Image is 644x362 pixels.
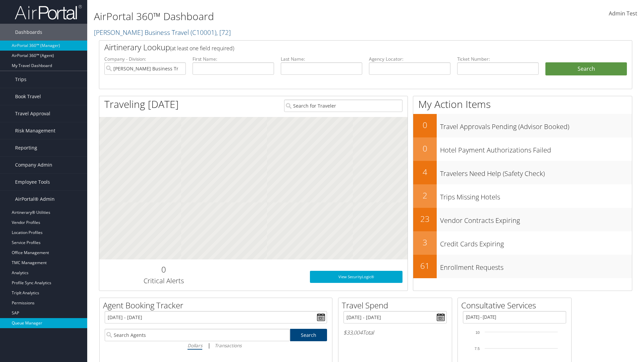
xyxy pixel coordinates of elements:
span: ( C10001 ) [191,28,216,37]
h3: Critical Alerts [104,276,223,286]
h2: 0 [413,119,437,131]
h3: Credit Cards Expiring [440,236,632,249]
a: 2Trips Missing Hotels [413,184,632,208]
span: AirPortal® Admin [15,191,55,207]
label: Agency Locator: [369,56,450,62]
span: Company Admin [15,157,52,173]
span: Reporting [15,139,37,156]
span: , [ 72 ] [216,28,231,37]
a: [PERSON_NAME] Business Travel [94,28,231,37]
h3: Hotel Payment Authorizations Failed [440,142,632,155]
h2: Consultative Services [461,300,571,311]
input: Search for Traveler [284,100,402,112]
a: 23Vendor Contracts Expiring [413,208,632,231]
a: View SecurityLogic® [310,271,402,283]
h3: Trips Missing Hotels [440,189,632,202]
a: 61Enrollment Requests [413,255,632,278]
h3: Travel Approvals Pending (Advisor Booked) [440,119,632,131]
h1: AirPortal 360™ Dashboard [94,9,456,23]
tspan: 7.5 [475,347,480,351]
h3: Vendor Contracts Expiring [440,213,632,225]
span: Trips [15,71,26,88]
a: 4Travelers Need Help (Safety Check) [413,161,632,184]
span: Book Travel [15,88,41,105]
label: First Name: [193,56,274,62]
h1: My Action Items [413,97,632,111]
label: Ticket Number: [457,56,539,62]
h6: Total [343,329,447,336]
h2: Agent Booking Tracker [103,300,332,311]
span: $33,004 [343,329,363,336]
label: Company - Division: [104,56,186,62]
label: Last Name: [281,56,362,62]
h2: 23 [413,213,437,225]
h2: 0 [413,143,437,154]
h2: 2 [413,190,437,201]
span: Risk Management [15,122,55,139]
h2: 0 [104,264,223,275]
span: Employee Tools [15,174,50,190]
button: Search [545,62,627,76]
span: (at least one field required) [170,45,234,52]
a: Admin Test [609,3,637,24]
h3: Travelers Need Help (Safety Check) [440,166,632,178]
img: airportal-logo.png [15,4,82,20]
h3: Enrollment Requests [440,259,632,272]
div: | [105,341,327,350]
span: Dashboards [15,24,42,41]
h2: 4 [413,166,437,178]
h2: Travel Spend [342,300,452,311]
i: Transactions [215,342,241,349]
a: 0Hotel Payment Authorizations Failed [413,137,632,161]
span: Admin Test [609,10,637,17]
span: Travel Approval [15,105,50,122]
h2: 3 [413,237,437,248]
i: Dollars [187,342,202,349]
h2: Airtinerary Lookup [104,42,583,53]
a: 3Credit Cards Expiring [413,231,632,255]
h2: 61 [413,260,437,271]
a: Search [290,329,327,341]
input: Search Agents [105,329,290,341]
tspan: 10 [476,330,480,335]
h1: Traveling [DATE] [104,97,179,111]
a: 0Travel Approvals Pending (Advisor Booked) [413,114,632,137]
